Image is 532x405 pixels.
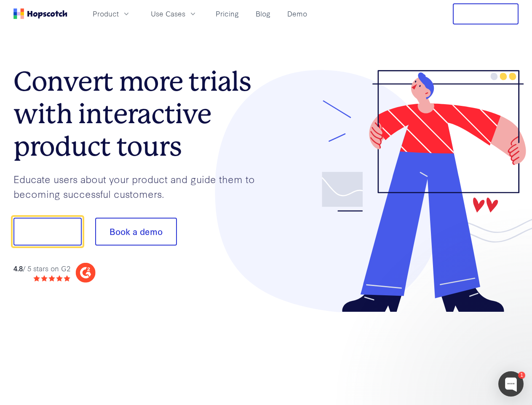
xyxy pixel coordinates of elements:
button: Product [88,7,136,21]
span: Product [93,8,119,19]
button: Show me! [13,218,82,246]
button: Free Trial [453,3,519,24]
span: Use Cases [151,8,185,19]
a: Blog [252,7,274,21]
a: Pricing [212,7,242,21]
p: Educate users about your product and guide them to becoming successful customers. [13,172,266,201]
div: 1 [518,372,525,379]
button: Use Cases [146,7,202,21]
strong: 4.8 [13,263,23,273]
a: Demo [284,7,310,21]
a: Home [13,8,67,19]
div: / 5 stars on G2 [13,263,70,274]
button: Book a demo [95,218,177,246]
h1: Convert more trials with interactive product tours [13,65,266,162]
